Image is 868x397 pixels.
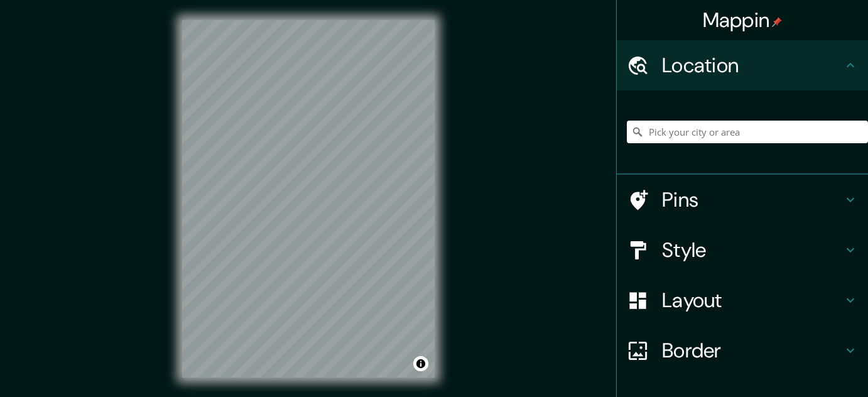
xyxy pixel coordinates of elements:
[662,237,843,263] h4: Style
[617,325,868,376] div: Border
[617,40,868,90] div: Location
[182,20,435,378] canvas: Map
[662,288,843,313] h4: Layout
[703,8,783,33] h4: Mappin
[662,187,843,212] h4: Pins
[617,225,868,275] div: Style
[617,275,868,325] div: Layout
[413,356,428,371] button: Toggle attribution
[617,175,868,225] div: Pins
[662,53,843,78] h4: Location
[662,338,843,363] h4: Border
[627,121,868,143] input: Pick your city or area
[772,17,782,27] img: pin-icon.png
